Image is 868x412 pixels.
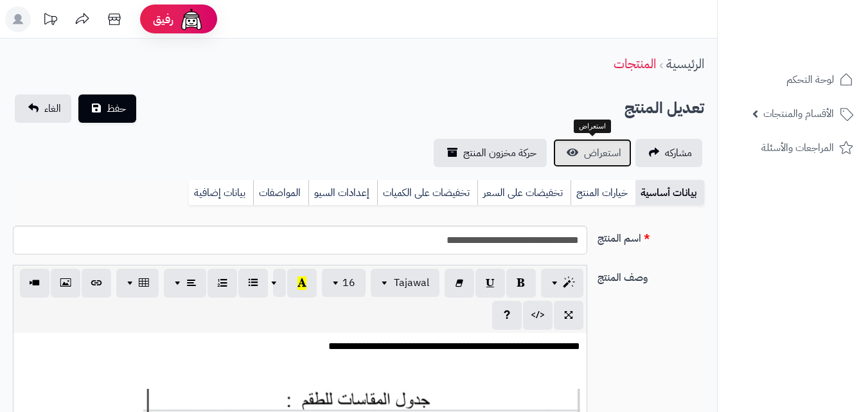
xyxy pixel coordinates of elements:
[584,145,621,161] span: استعراض
[34,6,66,35] a: تحديثات المنصة
[725,64,860,95] a: لوحة التحكم
[786,71,834,89] span: لوحة التحكم
[553,139,632,167] a: استعراض
[371,269,439,297] button: Tajawal
[463,145,536,161] span: حركة مخزون المنتج
[107,101,126,116] span: حفظ
[434,139,547,167] a: حركة مخزون المنتج
[592,226,709,246] label: اسم المنتج
[477,180,571,206] a: تخفيضات على السعر
[189,180,253,206] a: بيانات إضافية
[725,132,860,163] a: المراجعات والأسئلة
[253,180,308,206] a: المواصفات
[574,120,611,134] div: استعراض
[635,180,704,206] a: بيانات أساسية
[635,139,702,167] a: مشاركه
[153,12,173,27] span: رفيق
[781,33,856,60] img: logo-2.png
[78,94,136,123] button: حفظ
[592,265,709,285] label: وصف المنتج
[377,180,477,206] a: تخفيضات على الكميات
[666,54,704,73] a: الرئيسية
[322,269,366,297] button: 16
[571,180,635,206] a: خيارات المنتج
[761,139,834,157] span: المراجعات والأسئلة
[15,94,71,123] a: الغاء
[394,275,429,291] span: Tajawal
[308,180,377,206] a: إعدادات السيو
[179,6,204,32] img: ai-face.png
[763,105,834,123] span: الأقسام والمنتجات
[342,275,355,291] span: 16
[614,54,656,73] a: المنتجات
[665,145,692,161] span: مشاركه
[624,95,704,121] h2: تعديل المنتج
[44,101,61,116] span: الغاء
